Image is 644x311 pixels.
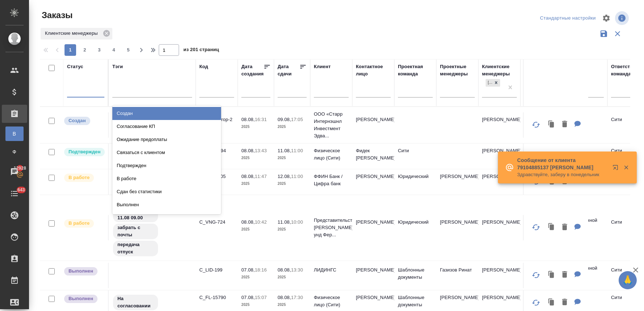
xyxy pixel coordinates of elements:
p: 08.08, [241,219,255,225]
p: 07.08, [241,267,255,273]
span: 12928 [9,165,30,172]
p: 13:30 [291,267,303,273]
p: 2025 [278,154,307,162]
p: 2025 [278,301,307,308]
span: Настроить таблицу [598,9,615,27]
div: Контактное лицо [356,63,391,78]
span: из 201 страниц [183,45,219,56]
button: Обновить [527,116,545,133]
a: Ф [5,145,24,159]
p: ООО «Старр Интернэшнл Инвестмент Эдва... [314,111,349,140]
button: Удалить [558,117,571,132]
p: 11.08, [278,148,291,153]
a: В [5,127,24,141]
p: На согласовании [117,295,154,310]
span: 4 [108,46,120,54]
p: Физическое лицо (Сити) [314,147,349,162]
div: Код [199,63,208,70]
td: [PERSON_NAME] [478,215,520,240]
div: Дата сдачи [278,63,299,78]
div: На согласовании [112,294,192,311]
button: Клонировать [545,117,558,132]
td: [PERSON_NAME] [478,112,520,138]
p: 2025 [241,154,270,162]
td: [PERSON_NAME] [352,215,394,240]
p: 15:07 [255,295,267,300]
td: Газизов Ринат [436,263,478,288]
span: 643 [13,186,29,194]
span: Ф [9,148,20,155]
button: Сбросить фильтры [611,27,624,41]
p: 2025 [241,274,270,281]
td: (МБ) ООО "Монблан" [520,112,607,138]
button: 3 [94,44,105,56]
button: 2 [79,44,91,56]
p: Выполнен [68,295,93,302]
p: 08.08, [241,148,255,153]
div: Тэги [112,63,123,70]
div: Завершен [112,211,221,224]
div: Выставляет ПМ после принятия заказа от КМа [63,219,104,228]
p: 2025 [241,226,270,233]
div: Подтвержден [112,159,221,172]
p: Создан [68,117,86,124]
span: 2 [79,46,91,54]
td: [PERSON_NAME] [352,169,394,195]
p: 09.08, [278,117,291,122]
p: Физическое лицо (Сити) [314,294,349,308]
p: забрать с почты [117,224,154,239]
td: [PERSON_NAME] [436,215,478,240]
div: В работе [112,172,221,185]
p: Сообщение от клиента 79104885137 [PERSON_NAME] [517,157,608,171]
p: 07.08, [241,295,255,300]
p: 10:00 [291,219,303,225]
button: Обновить [527,147,545,165]
p: C_VNG-724 [199,219,234,226]
p: 2025 [241,123,270,130]
button: Открыть в новой вкладке [608,160,626,178]
p: 2025 [278,226,307,233]
p: 08.08, [278,267,291,273]
p: В работе [68,174,90,181]
button: Удалить [558,148,571,163]
p: 2025 [278,274,307,281]
div: Проектные менеджеры [440,63,475,78]
p: C_FL-15790 [199,294,234,301]
p: Здравствуйте, заберу в понедельник [517,171,608,178]
div: Согласование КП [112,120,221,133]
span: Заказы [40,9,72,21]
button: 5 [122,44,134,56]
p: C_LID-199 [199,266,234,274]
div: Выставляет ПМ после принятия заказа от КМа [63,173,104,183]
td: [PERSON_NAME] [478,263,520,288]
td: [PERSON_NAME] [352,263,394,288]
p: 11:47 [255,174,267,179]
div: Создан [112,107,221,120]
div: Ожидание предоплаты [112,133,221,146]
p: 08.08, [278,295,291,300]
p: Представительство [PERSON_NAME] унд Фер... [314,217,349,239]
a: 12928 [2,163,27,181]
span: Посмотреть информацию [615,11,630,25]
p: 2025 [241,180,270,187]
p: 08.08, [241,117,255,122]
div: В работе у Фишера до 11.08 09.00, забрать с почты, передача отпуск [112,199,192,257]
p: В работе [68,220,90,227]
td: [PERSON_NAME] [436,169,478,195]
div: Связаться с клиентом [112,146,221,159]
div: Выставляется автоматически при создании заказа [63,116,104,126]
p: ФФИН Банк / Цифра банк [314,173,349,187]
p: 2025 [241,301,270,308]
p: ЛИДИНГС [314,266,349,274]
td: Юридический [394,215,436,240]
p: 10:42 [255,219,267,225]
p: 11:00 [291,174,303,179]
td: Шаблонные документы [394,263,436,288]
div: Клиент [314,63,331,70]
div: [PERSON_NAME] [486,79,492,87]
div: Клиентские менеджеры [41,28,112,40]
td: Фидек [PERSON_NAME] [352,144,394,169]
button: Закрыть [619,164,633,171]
a: 643 [2,184,27,203]
p: Выполнен [68,268,93,275]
